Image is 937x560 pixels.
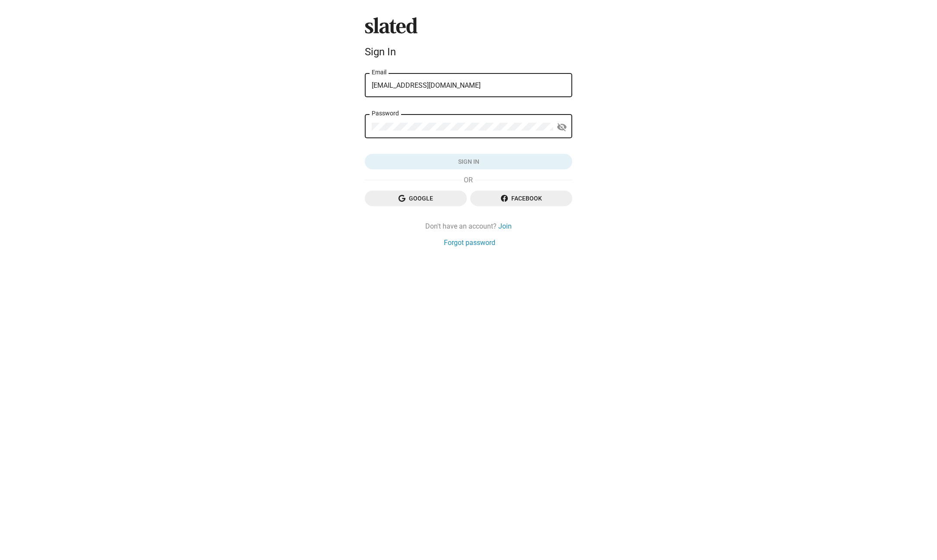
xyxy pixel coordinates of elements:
[365,17,572,61] sl-branding: Sign In
[444,238,495,247] a: Forgot password
[553,118,570,136] button: Show password
[365,46,572,58] div: Sign In
[470,191,572,206] button: Facebook
[365,222,572,231] div: Don't have an account?
[498,222,512,231] a: Join
[365,191,467,206] button: Google
[557,121,567,134] mat-icon: visibility_off
[477,191,565,206] span: Facebook
[372,191,460,206] span: Google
